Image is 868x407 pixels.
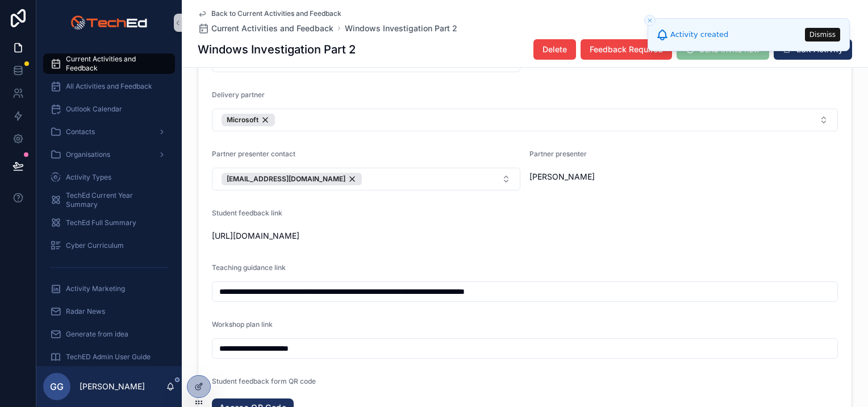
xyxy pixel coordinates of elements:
[66,150,110,159] span: Organisations
[212,320,273,329] span: Workshop plan link
[66,173,111,182] span: Activity Types
[70,14,147,32] img: App logo
[581,39,672,60] button: Feedback Required
[590,44,663,55] span: Feedback Required
[533,39,576,60] button: Delete
[36,45,182,366] div: scrollable content
[211,23,333,34] span: Current Activities and Feedback
[43,122,175,142] a: Contacts
[222,173,362,185] button: Unselect 493
[66,218,136,227] span: TechEd Full Summary
[198,23,333,34] a: Current Activities and Feedback
[644,15,656,26] button: Close toast
[212,168,520,190] button: Select Button
[198,41,356,57] h1: Windows Investigation Part 2
[66,127,95,136] span: Contacts
[211,9,341,18] span: Back to Current Activities and Feedback
[805,28,840,41] button: Dismiss
[66,352,151,362] span: TechED Admin User Guide
[43,190,175,210] a: TechEd Current Year Summary
[345,23,457,34] a: Windows Investigation Part 2
[529,149,587,158] span: Partner presenter
[43,167,175,188] a: Activity Types
[43,301,175,322] a: Radar News
[43,99,175,119] a: Outlook Calendar
[66,82,152,91] span: All Activities and Feedback
[227,175,345,184] span: [EMAIL_ADDRESS][DOMAIN_NAME]
[212,230,838,242] span: [URL][DOMAIN_NAME]
[212,109,838,131] button: Select Button
[43,279,175,299] a: Activity Marketing
[43,144,175,165] a: Organisations
[43,347,175,367] a: TechED Admin User Guide
[212,90,265,99] span: Delivery partner
[66,241,124,250] span: Cyber Curriculum
[43,324,175,344] a: Generate from idea
[43,235,175,256] a: Cyber Curriculum
[43,53,175,74] a: Current Activities and Feedback
[66,284,125,293] span: Activity Marketing
[43,76,175,97] a: All Activities and Feedback
[212,263,286,272] span: Teaching guidance link
[50,380,64,393] span: GG
[670,29,728,40] div: Activity created
[227,115,258,124] span: Microsoft
[66,307,105,316] span: Radar News
[212,377,316,385] span: Student feedback form QR code
[198,9,341,18] a: Back to Current Activities and Feedback
[529,171,679,182] span: [PERSON_NAME]
[80,381,145,392] p: [PERSON_NAME]
[222,114,275,126] button: Unselect 2
[66,330,128,339] span: Generate from idea
[212,209,282,217] span: Student feedback link
[66,191,164,209] span: TechEd Current Year Summary
[66,55,164,73] span: Current Activities and Feedback
[66,105,122,114] span: Outlook Calendar
[43,213,175,233] a: TechEd Full Summary
[542,44,567,55] span: Delete
[212,149,295,158] span: Partner presenter contact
